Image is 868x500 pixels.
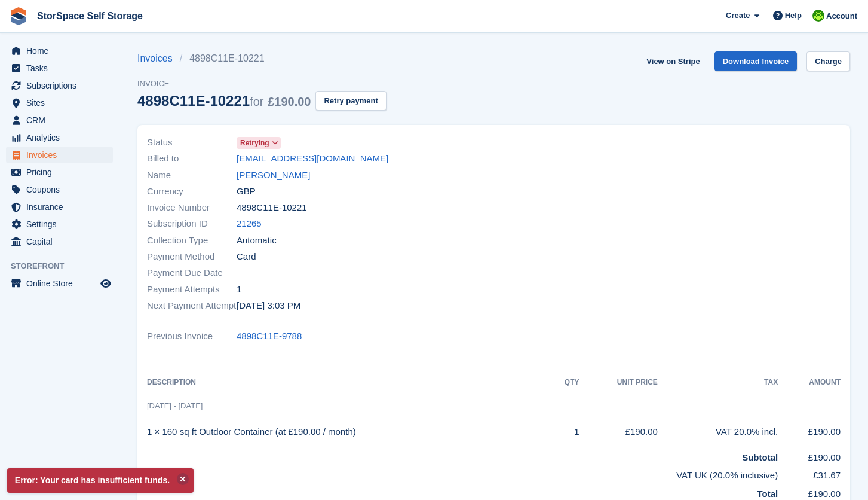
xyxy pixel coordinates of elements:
td: 1 [551,419,579,446]
a: menu [6,275,113,292]
span: CRM [26,112,98,129]
span: Home [26,42,98,59]
span: [DATE] - [DATE] [147,401,203,410]
a: menu [6,112,113,129]
a: StorSpace Self Storage [32,6,148,26]
a: [EMAIL_ADDRESS][DOMAIN_NAME] [237,152,388,166]
span: Status [147,136,237,150]
td: £190.00 [778,419,841,446]
a: [PERSON_NAME] [237,169,310,182]
a: 4898C11E-9788 [237,330,302,343]
span: Automatic [237,234,277,248]
span: £190.00 [268,95,311,108]
span: Settings [26,216,98,233]
span: Retrying [240,138,269,148]
th: Amount [778,373,841,392]
td: £31.67 [778,464,841,483]
div: 4898C11E-10221 [137,93,311,109]
p: Error: Your card has insufficient funds. [7,468,194,493]
td: £190.00 [778,446,841,464]
a: View on Stripe [642,51,704,71]
a: menu [6,42,113,59]
time: 2025-09-04 14:03:40 UTC [237,299,300,313]
img: paul catt [812,10,824,22]
span: Storefront [11,260,119,272]
span: Subscriptions [26,77,98,94]
span: 1 [237,283,241,297]
span: Card [237,250,256,264]
span: Create [726,10,750,22]
div: VAT 20.0% incl. [658,425,778,439]
a: Preview store [99,276,113,291]
a: menu [6,164,113,181]
span: Tasks [26,60,98,77]
a: Download Invoice [714,51,798,71]
span: Analytics [26,129,98,146]
strong: Subtotal [742,452,778,462]
a: Charge [806,51,850,71]
span: Insurance [26,199,98,215]
a: 21265 [237,217,262,231]
th: QTY [551,373,579,392]
span: Online Store [26,275,98,292]
nav: breadcrumbs [137,51,387,66]
a: Retrying [237,136,281,150]
a: menu [6,199,113,215]
span: Previous Invoice [147,330,237,343]
a: menu [6,60,113,77]
span: Currency [147,185,237,199]
span: Account [826,10,857,22]
span: Payment Method [147,250,237,264]
span: Name [147,169,237,182]
span: Payment Due Date [147,266,237,280]
a: menu [6,181,113,198]
th: Unit Price [579,373,657,392]
span: Help [785,10,802,22]
span: Invoices [26,147,98,163]
td: 1 × 160 sq ft Outdoor Container (at £190.00 / month) [147,419,551,446]
span: GBP [237,185,256,199]
span: Billed to [147,152,237,166]
span: Capital [26,233,98,250]
a: menu [6,77,113,94]
span: Coupons [26,181,98,198]
a: menu [6,233,113,250]
button: Retry payment [315,91,386,111]
span: Invoice Number [147,201,237,215]
span: Subscription ID [147,217,237,231]
span: Payment Attempts [147,283,237,297]
td: £190.00 [579,419,657,446]
a: menu [6,147,113,163]
a: menu [6,94,113,111]
td: VAT UK (20.0% inclusive) [147,464,778,483]
img: stora-icon-8386f47178a22dfd0bd8f6a31ec36ba5ce8667c1dd55bd0f319d3a0aa187defe.svg [10,7,27,25]
th: Description [147,373,551,392]
th: Tax [658,373,778,392]
span: Invoice [137,78,387,90]
a: menu [6,129,113,146]
span: Pricing [26,164,98,181]
span: for [250,95,263,108]
a: menu [6,216,113,233]
span: 4898C11E-10221 [237,201,307,215]
span: Collection Type [147,234,237,248]
span: Sites [26,94,98,111]
a: Invoices [137,51,180,66]
span: Next Payment Attempt [147,299,237,313]
strong: Total [757,489,778,499]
